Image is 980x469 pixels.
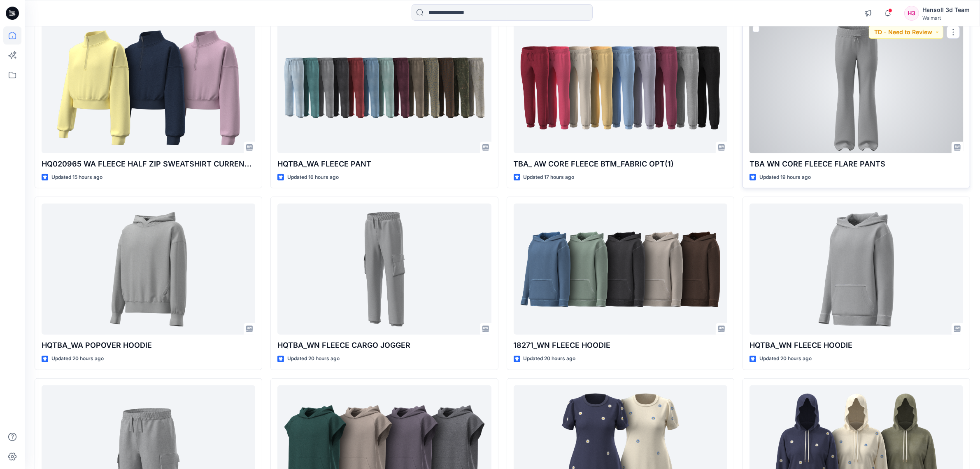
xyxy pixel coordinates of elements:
a: HQ020965 WA FLEECE HALF ZIP SWEATSHIRT CURRENT FIT M [42,22,255,153]
p: Updated 16 hours ago [287,173,339,182]
p: 18271_WN FLEECE HOODIE [514,340,727,351]
p: HQTBA_WN FLEECE HOODIE [750,340,963,351]
p: Updated 20 hours ago [287,354,340,363]
a: TBA WN CORE FLEECE FLARE PANTS [750,22,963,153]
a: TBA_ AW CORE FLEECE BTM_FABRIC OPT(1) [514,22,727,153]
p: Updated 17 hours ago [524,173,575,182]
p: Updated 15 hours ago [51,173,102,182]
div: H3 [904,6,919,21]
p: HQTBA_WN FLEECE CARGO JOGGER [277,340,491,351]
a: HQTBA_WA POPOVER HOODIE [42,204,255,335]
div: Hansoll 3d Team [922,5,970,15]
p: Updated 20 hours ago [524,354,576,363]
p: HQTBA_WA POPOVER HOODIE [42,340,255,351]
a: HQTBA_WN FLEECE HOODIE [750,204,963,335]
p: Updated 20 hours ago [759,354,812,363]
a: HQTBA_WN FLEECE CARGO JOGGER [277,204,491,335]
div: Walmart [922,15,970,21]
p: HQ020965 WA FLEECE HALF ZIP SWEATSHIRT CURRENT FIT M [42,158,255,170]
a: 18271_WN FLEECE HOODIE [514,204,727,335]
p: TBA_ AW CORE FLEECE BTM_FABRIC OPT(1) [514,158,727,170]
p: TBA WN CORE FLEECE FLARE PANTS [750,158,963,170]
p: Updated 20 hours ago [51,354,104,363]
a: HQTBA_WA FLEECE PANT [277,22,491,153]
p: Updated 19 hours ago [759,173,811,182]
p: HQTBA_WA FLEECE PANT [277,158,491,170]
